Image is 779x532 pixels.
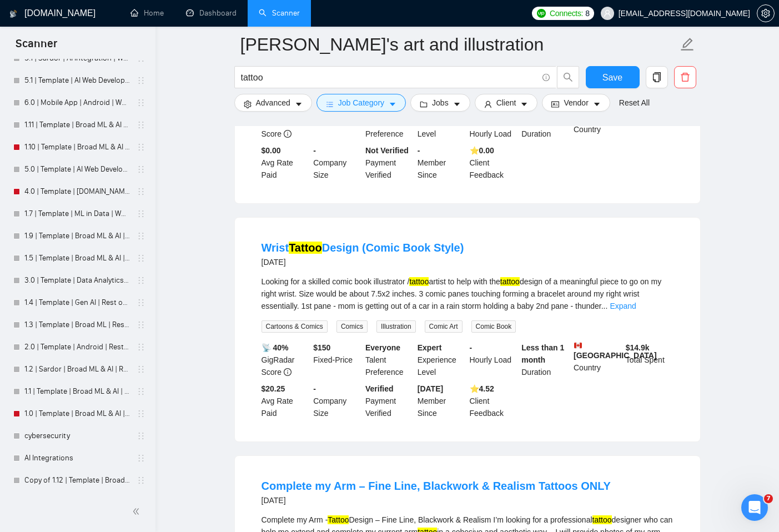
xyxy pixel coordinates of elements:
[137,121,145,129] span: holder
[24,69,130,92] a: 5.1 | Template | AI Web Developer | Worldwide
[675,72,696,82] span: delete
[336,320,368,333] span: Comics
[311,144,363,181] div: Company Size
[586,66,640,88] button: Save
[24,425,130,447] a: cybersecurity
[365,384,394,393] b: Verified
[674,66,696,88] button: delete
[550,7,583,19] span: Connects:
[415,342,468,378] div: Experience Level
[574,342,582,349] img: 🇨🇦
[24,92,130,114] a: 6.0 | Mobile App | Android | Worldwide
[244,100,252,108] span: setting
[262,494,611,507] div: [DATE]
[624,342,676,378] div: Total Spent
[24,247,130,269] a: 1.5 | Template | Broad ML & AI | Big 5
[542,94,610,112] button: idcardVendorcaret-down
[262,343,289,352] b: 📡 40%
[24,336,130,358] a: 2.0 | Template | Android | Rest of the World
[234,94,312,112] button: settingAdvancedcaret-down
[24,358,130,380] a: 1.2 | Sardor | Broad ML & AI | Rest of the World
[262,255,464,269] div: [DATE]
[137,187,145,196] span: holder
[24,292,130,314] a: 1.4 | Template | Gen AI | Rest of the World
[262,384,285,393] b: $20.25
[468,342,520,378] div: Hourly Load
[418,384,443,393] b: [DATE]
[338,97,384,109] span: Job Category
[410,94,470,112] button: folderJobscaret-down
[262,480,611,492] a: Complete my Arm – Fine Line, Blackwork & Realism Tattoos ONLY
[186,8,237,18] a: dashboardDashboard
[537,9,546,18] img: upwork-logo.png
[24,203,130,225] a: 1.7 | Template | ML in Data | Worldwide
[137,143,145,152] span: holder
[484,100,492,108] span: user
[453,100,461,108] span: caret-down
[571,342,624,378] div: Country
[551,100,559,108] span: idcard
[24,158,130,180] a: 5.0 | Template | AI Web Development | [GEOGRAPHIC_DATA] Only
[646,66,668,88] button: copy
[313,384,316,393] b: -
[500,277,520,286] mark: tattoo
[680,37,695,52] span: edit
[132,506,143,517] span: double-left
[24,469,130,491] a: Copy of 1.12 | Template | Broad ML & AI | Worldwide
[262,242,464,254] a: WristTattooDesign (Comic Book Style)
[602,71,622,84] span: Save
[757,9,775,18] a: setting
[295,100,303,108] span: caret-down
[418,146,420,155] b: -
[470,146,494,155] b: ⭐️ 0.00
[519,342,571,378] div: Duration
[585,7,590,19] span: 8
[9,5,17,23] img: logo
[520,100,528,108] span: caret-down
[326,100,334,108] span: bars
[241,71,537,84] input: Search Freelance Jobs...
[757,9,774,18] span: setting
[757,4,775,22] button: setting
[137,232,145,240] span: holder
[137,431,145,440] span: holder
[137,165,145,174] span: holder
[557,66,579,88] button: search
[365,343,400,352] b: Everyone
[557,72,579,82] span: search
[468,144,520,181] div: Client Feedback
[418,343,442,352] b: Expert
[313,343,330,352] b: $ 150
[313,146,316,155] b: -
[259,342,311,378] div: GigRadar Score
[24,136,130,158] a: 1.10 | Template | Broad ML & AI | Worldwide
[468,383,520,419] div: Client Feedback
[24,114,130,136] a: 1.11 | Template | Broad ML & AI | [GEOGRAPHIC_DATA] Only
[137,476,145,485] span: holder
[564,97,588,109] span: Vendor
[521,343,564,364] b: Less than 1 month
[363,144,415,181] div: Payment Verified
[137,209,145,218] span: holder
[741,494,768,521] iframe: Intercom live chat
[259,144,311,181] div: Avg Rate Paid
[420,100,428,108] span: folder
[619,97,650,109] a: Reset All
[475,94,538,112] button: userClientcaret-down
[593,100,601,108] span: caret-down
[604,9,611,17] span: user
[432,97,449,109] span: Jobs
[137,365,145,374] span: holder
[137,254,145,263] span: holder
[7,36,66,59] span: Scanner
[646,72,667,82] span: copy
[24,314,130,336] a: 1.3 | Template | Broad ML | Rest of the World
[311,342,363,378] div: Fixed-Price
[24,180,130,203] a: 4.0 | Template | [DOMAIN_NAME] | Worldwide
[24,403,130,425] a: 1.0 | Template | Broad ML & AI | Big 5
[764,494,773,503] span: 7
[328,515,349,524] mark: Tattoo
[262,146,281,155] b: $0.00
[262,320,328,333] span: Cartoons & Comics
[284,130,292,138] span: info-circle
